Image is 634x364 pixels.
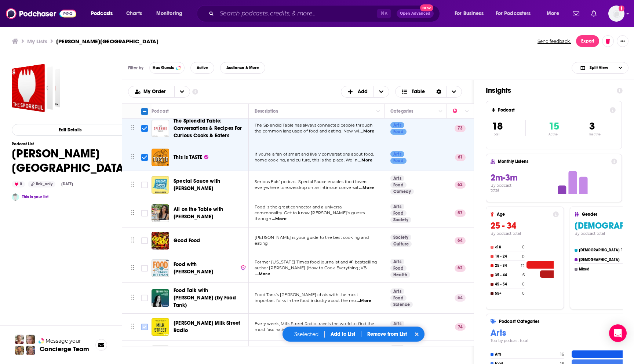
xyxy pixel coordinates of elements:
h2: Choose List sort [128,86,190,98]
span: Has Guests [153,66,174,70]
span: author [PERSON_NAME] (How to Cook Everything; VB [255,265,367,270]
a: Society [390,217,411,223]
span: Every week, Milk Street Radio travels the world to find the [255,321,374,326]
span: The Splendid Table has always connected people through [255,123,372,128]
button: Column Actions [436,107,445,116]
span: Charts [126,8,142,19]
span: 15 [549,120,559,132]
span: Toggle select row [141,265,148,272]
h4: 6 [522,273,525,277]
h4: 0 [522,254,525,259]
a: My Lists [27,38,47,45]
div: [DATE] [58,181,76,187]
h4: 25 - 34 [495,263,520,268]
h4: By podcast total [491,231,559,236]
h4: 14 [621,248,625,252]
h1: [PERSON_NAME][GEOGRAPHIC_DATA] [12,146,128,175]
h3: Podcast List [12,142,128,146]
span: Podcasts [91,8,113,19]
h4: By podcast total [491,183,521,193]
span: Special Sauce with [PERSON_NAME] [174,178,220,192]
a: Arts [390,259,404,265]
a: Good Food [152,232,169,250]
img: Food with Mark Bittman [152,259,169,277]
span: Table [412,89,425,94]
span: Monitoring [156,8,182,19]
img: verified Badge [240,265,246,271]
button: Move [130,235,135,246]
span: For Podcasters [496,8,531,19]
h4: [DEMOGRAPHIC_DATA] [579,248,620,252]
h4: Monthly Listens [498,159,608,164]
span: My Order [143,89,168,94]
span: ...More [255,271,270,277]
span: ⌘ K [377,9,391,18]
span: Split View [590,66,608,70]
a: Show notifications dropdown [588,7,600,20]
input: Search podcasts, credits, & more... [217,8,377,19]
p: Inactive [589,132,601,136]
button: Move [130,321,135,332]
span: Food with [PERSON_NAME] [174,261,213,275]
span: important folks in the food industry about the mo [255,298,356,303]
div: Podcast [152,107,169,116]
button: open menu [86,8,122,19]
button: Has Guests [149,62,185,74]
span: Active [197,66,208,70]
button: + Add [341,86,389,98]
a: This Is TASTE [174,154,208,161]
button: Column Actions [374,107,383,116]
p: 54 [455,294,466,302]
div: link_only [28,181,55,188]
span: Food Talk with [PERSON_NAME] (by Food Tank) [174,287,236,308]
button: open menu [449,8,493,19]
button: Choose View [395,86,462,98]
a: Arts [390,204,404,210]
span: Open Advanced [400,12,430,15]
button: open menu [174,86,190,97]
img: Food Talk with Dani Nierenberg (by Food Tank) [152,289,169,307]
p: 62 [455,265,466,272]
a: Arts [390,151,404,157]
a: Arts [390,175,404,181]
span: Toggle select row [141,210,148,216]
a: Culture [390,241,412,247]
h3: [PERSON_NAME][GEOGRAPHIC_DATA] [56,38,158,45]
button: Open AdvancedNew [397,9,434,18]
button: Export [576,35,599,47]
h2: Choose View [572,62,628,74]
div: Search podcasts, credits, & more... [204,5,447,22]
a: Food [390,210,407,216]
img: All on the Table with Katie Lee Biegel [152,204,169,222]
span: 3 [589,120,595,132]
img: Podchaser - Follow, Share and Rate Podcasts [6,7,76,21]
p: Total [492,132,525,136]
span: Toggle select row [141,295,148,301]
a: All on the Table with [PERSON_NAME] [174,206,246,221]
h4: 55+ [495,291,521,296]
button: open menu [542,8,568,19]
h4: 0 [522,282,525,287]
h4: 12 [521,263,525,268]
h4: Mixed [579,267,622,272]
button: Active [190,62,214,74]
button: Move [130,123,135,134]
h4: 45 - 54 [495,282,521,287]
span: Comedian and bread [PERSON_NAME], [PERSON_NAME], is the perfect host, [255,346,374,357]
p: 74 [455,323,466,331]
p: 57 [455,210,466,217]
a: Good Food [174,237,200,244]
span: This Is TASTE [174,154,202,160]
span: ...More [359,185,374,191]
img: Madeline [12,193,19,201]
span: New [420,4,433,11]
h4: Podcast Categories [499,319,634,324]
button: Edit Details [12,124,128,136]
button: open menu [491,8,542,19]
span: Audience & More [226,66,259,70]
span: Good Food [174,237,200,244]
